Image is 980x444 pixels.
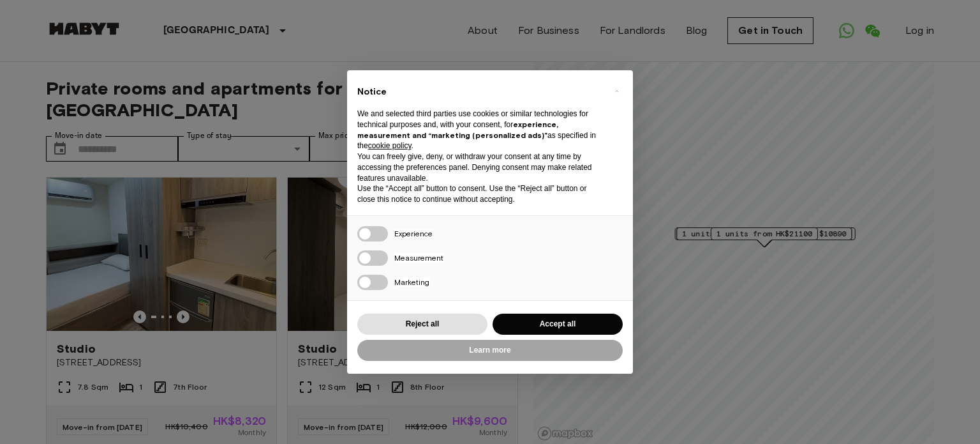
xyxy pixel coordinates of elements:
button: Learn more [357,340,623,361]
strong: experience, measurement and “marketing (personalized ads)” [357,119,558,140]
span: Experience [394,229,433,238]
span: × [614,83,619,98]
p: Use the “Accept all” button to consent. Use the “Reject all” button or close this notice to conti... [357,183,602,205]
span: Measurement [394,253,443,263]
p: You can freely give, deny, or withdraw your consent at any time by accessing the preferences pane... [357,151,602,183]
a: cookie policy [368,141,412,150]
p: We and selected third parties use cookies or similar technologies for technical purposes and, wit... [357,109,602,151]
button: Reject all [357,314,487,335]
button: Accept all [493,314,623,335]
button: Close this notice [606,80,627,101]
h2: Notice [357,86,602,98]
span: Marketing [394,277,429,287]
